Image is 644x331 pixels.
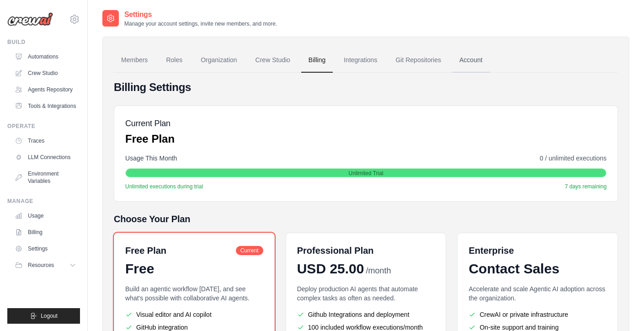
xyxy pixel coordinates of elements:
[28,262,54,269] span: Resources
[565,183,607,190] span: 7 days remaining
[11,82,80,97] a: Agents Repository
[297,261,364,277] span: USD 25.00
[125,132,175,146] p: Free Plan
[41,312,58,320] span: Logout
[468,310,607,319] li: CrewAI or private infrastructure
[297,310,435,319] li: Github Integrations and deployment
[11,150,80,165] a: LLM Connections
[11,133,80,148] a: Traces
[7,12,53,26] img: Logo
[7,38,80,46] div: Build
[336,48,384,73] a: Integrations
[11,49,80,64] a: Automations
[297,244,374,257] h6: Professional Plan
[297,284,435,303] p: Deploy production AI agents that automate complex tasks as often as needed.
[452,48,490,73] a: Account
[114,213,618,225] h5: Choose Your Plan
[7,198,80,205] div: Manage
[11,225,80,240] a: Billing
[388,48,448,73] a: Git Repositories
[7,308,80,324] button: Logout
[114,80,618,95] h4: Billing Settings
[468,284,607,303] p: Accelerate and scale Agentic AI adoption across the organization.
[125,117,175,130] h5: Current Plan
[125,284,263,303] p: Build an agentic workflow [DATE], and see what's possible with collaborative AI agents.
[125,261,263,277] div: Free
[11,208,80,223] a: Usage
[193,48,244,73] a: Organization
[366,265,391,277] span: /month
[348,170,383,177] span: Unlimited Trial
[301,48,333,73] a: Billing
[11,66,80,80] a: Crew Studio
[11,258,80,272] button: Resources
[7,123,80,130] div: Operate
[11,166,80,188] a: Environment Variables
[124,9,277,20] h2: Settings
[236,246,263,255] span: Current
[159,48,190,73] a: Roles
[125,154,177,163] span: Usage This Month
[540,154,607,163] span: 0 / unlimited executions
[125,310,263,319] li: Visual editor and AI copilot
[125,183,203,190] span: Unlimited executions during trial
[468,261,607,277] div: Contact Sales
[11,99,80,113] a: Tools & Integrations
[124,20,277,27] p: Manage your account settings, invite new members, and more.
[125,244,166,257] h6: Free Plan
[468,244,607,257] h6: Enterprise
[11,241,80,256] a: Settings
[248,48,298,73] a: Crew Studio
[114,48,155,73] a: Members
